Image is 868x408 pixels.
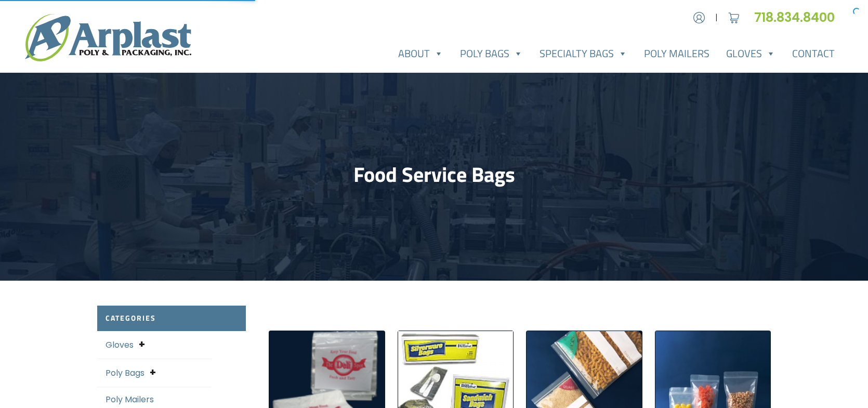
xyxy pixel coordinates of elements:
h1: Food Service Bags [97,162,771,187]
a: 718.834.8400 [754,9,843,26]
a: Poly Bags [106,367,144,379]
img: logo [25,14,191,61]
a: Poly Bags [452,43,531,64]
a: Gloves [718,43,784,64]
span: | [715,11,718,24]
h2: Categories [97,306,246,331]
a: Gloves [106,339,134,351]
a: Poly Mailers [106,393,154,405]
a: Specialty Bags [531,43,636,64]
a: About [390,43,452,64]
a: Contact [784,43,843,64]
a: Poly Mailers [636,43,718,64]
